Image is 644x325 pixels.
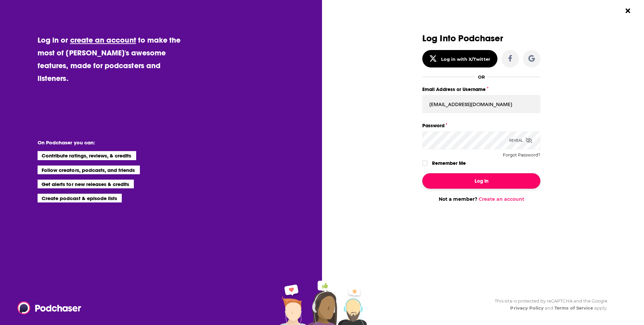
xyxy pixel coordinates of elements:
button: Forgot Password? [503,153,540,157]
button: Close Button [622,4,634,17]
a: Terms of Service [554,305,593,311]
label: Password [422,121,540,130]
a: create an account [70,35,136,45]
li: Get alerts for new releases & credits [38,180,134,188]
div: Log in with X/Twitter [441,56,490,62]
a: Create an account [479,196,524,202]
div: Reveal [509,131,532,149]
li: On Podchaser you can: [38,139,172,146]
label: Email Address or Username [422,85,540,94]
a: Podchaser - Follow, Share and Rate Podcasts [17,301,76,314]
input: Email Address or Username [422,95,540,113]
div: This site is protected by reCAPTCHA and the Google and apply. [489,297,607,312]
li: Follow creators, podcasts, and friends [38,166,140,174]
img: Podchaser - Follow, Share and Rate Podcasts [17,301,82,314]
a: Privacy Policy [510,305,544,311]
h3: Log Into Podchaser [422,34,540,43]
div: OR [478,74,485,80]
button: Log In [422,173,540,189]
button: Log in with X/Twitter [422,50,497,67]
li: Contribute ratings, reviews, & credits [38,151,136,160]
label: Remember Me [432,159,466,168]
div: Not a member? [422,196,540,202]
li: Create podcast & episode lists [38,194,122,202]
